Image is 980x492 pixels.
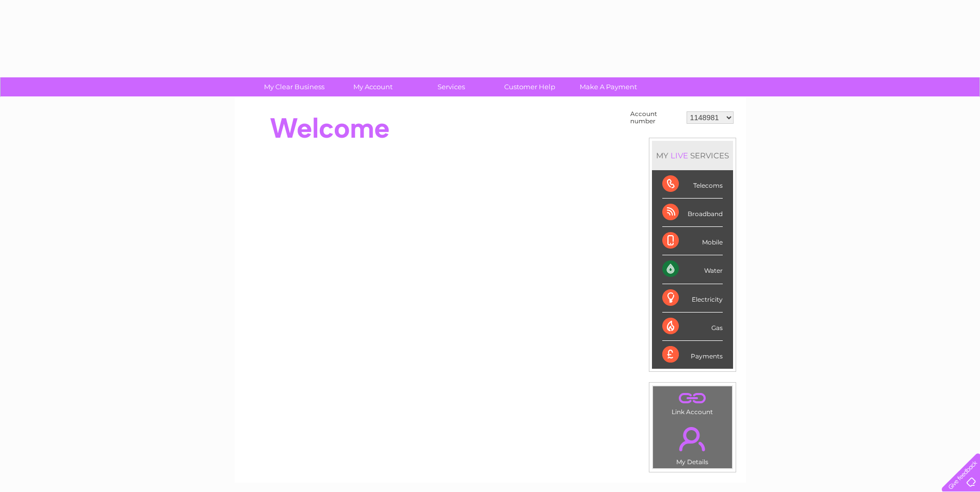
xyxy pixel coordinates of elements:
div: LIVE [668,151,690,160]
td: Link Account [652,386,733,418]
a: . [656,421,729,457]
div: Payments [662,341,723,369]
div: Mobile [662,227,723,255]
a: My Clear Business [252,77,337,96]
div: Broadband [662,199,723,227]
a: Make A Payment [566,77,651,96]
a: Services [409,77,494,96]
div: Telecoms [662,170,723,199]
div: Water [662,255,723,284]
div: Gas [662,313,723,341]
td: Account number [628,108,684,127]
a: My Account [330,77,415,96]
div: Electricity [662,284,723,313]
a: Customer Help [487,77,572,96]
td: My Details [652,418,733,469]
div: MY SERVICES [652,141,733,170]
a: . [656,389,729,407]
